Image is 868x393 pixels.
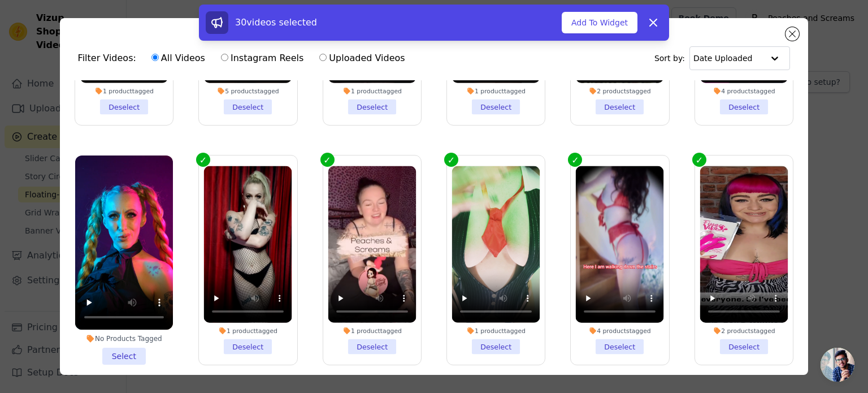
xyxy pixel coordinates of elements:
[700,87,788,95] div: 4 products tagged
[75,334,173,343] div: No Products Tagged
[319,51,405,66] label: Uploaded Videos
[821,348,854,382] div: Open chat
[151,51,206,66] label: All Videos
[562,12,637,33] button: Add To Widget
[80,87,168,95] div: 1 product tagged
[452,327,540,335] div: 1 product tagged
[204,327,292,335] div: 1 product tagged
[700,327,788,335] div: 2 products tagged
[452,87,540,95] div: 1 product tagged
[576,87,664,95] div: 2 products tagged
[328,327,416,335] div: 1 product tagged
[204,87,292,95] div: 5 products tagged
[220,51,304,66] label: Instagram Reels
[328,87,416,95] div: 1 product tagged
[576,327,664,335] div: 4 products tagged
[654,46,791,70] div: Sort by:
[78,45,411,71] div: Filter Videos:
[235,17,317,28] span: 30 videos selected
